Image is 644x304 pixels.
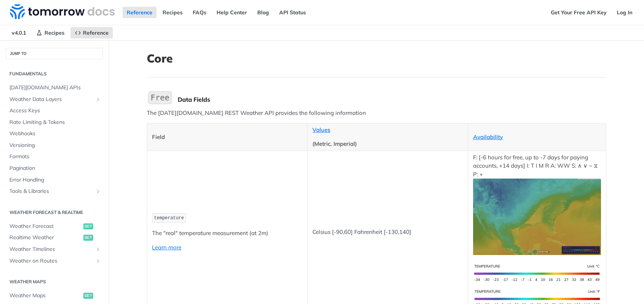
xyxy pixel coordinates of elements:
a: Realtime Weatherget [6,232,103,243]
span: Pagination [9,165,101,172]
img: Tomorrow.io Weather API Docs [10,4,115,19]
span: Webhooks [9,130,101,137]
a: Reference [123,7,157,18]
p: Celsius [-90,60] Fahrenheit [-130,140] [312,228,463,237]
p: (Metric, Imperial) [312,140,463,148]
h1: Core [147,52,606,65]
span: Weather Timelines [9,246,93,253]
a: Weather Mapsget [6,290,103,301]
a: Webhooks [6,128,103,139]
a: FAQs [189,7,211,18]
span: Access Keys [9,107,101,115]
a: Reference [71,27,113,38]
span: Expand image [473,269,601,276]
h2: Weather Forecast & realtime [6,209,103,216]
a: Learn more [152,244,181,251]
span: Recipes [45,29,65,36]
a: Versioning [6,140,103,151]
button: Show subpages for Weather Data Layers [95,96,101,102]
a: Rate Limiting & Tokens [6,117,103,128]
a: Access Keys [6,105,103,116]
a: Tools & LibrariesShow subpages for Tools & Libraries [6,186,103,197]
p: Field [152,133,303,142]
span: [DATE][DOMAIN_NAME] APIs [9,84,101,92]
span: get [83,235,93,241]
a: Recipes [158,7,187,18]
span: Weather Forecast [9,223,81,230]
button: Show subpages for Weather on Routes [95,258,101,264]
div: Data Fields [178,96,606,103]
button: Show subpages for Tools & Libraries [95,188,101,194]
span: Tools & Libraries [9,188,93,195]
button: Show subpages for Weather Timelines [95,246,101,252]
span: get [83,223,93,229]
span: Formats [9,153,101,160]
a: Log In [613,7,636,18]
a: Values [312,126,330,133]
a: Formats [6,151,103,162]
span: Reference [83,29,109,36]
h2: Fundamentals [6,70,103,77]
a: Get Your Free API Key [547,7,611,18]
span: Realtime Weather [9,234,81,241]
a: Weather Forecastget [6,221,103,232]
a: Help Center [212,7,251,18]
span: Expand image [473,213,601,220]
span: Weather Data Layers [9,96,93,103]
span: get [83,293,93,299]
span: Expand image [473,294,601,301]
button: JUMP TO [6,48,103,59]
p: The "real" temperature measurement (at 2m) [152,229,303,238]
span: Weather on Routes [9,257,93,265]
code: temperature [152,213,186,223]
a: Weather on RoutesShow subpages for Weather on Routes [6,255,103,267]
span: Error Handling [9,176,101,184]
p: F: [-6 hours for free, up to -7 days for paying accounts, +14 days] I: T I M R A: WW S: ∧ ∨ ~ ⧖ P: + [473,153,601,255]
span: Rate Limiting & Tokens [9,119,101,126]
a: Weather Data LayersShow subpages for Weather Data Layers [6,94,103,105]
a: Weather TimelinesShow subpages for Weather Timelines [6,244,103,255]
span: Versioning [9,142,101,149]
a: Blog [253,7,273,18]
a: API Status [275,7,310,18]
span: v4.0.1 [8,27,30,38]
a: Pagination [6,163,103,174]
a: Availability [473,133,503,141]
h2: Weather Maps [6,278,103,285]
a: Error Handling [6,174,103,186]
p: The [DATE][DOMAIN_NAME] REST Weather API provides the following information [147,109,606,118]
a: Recipes [32,27,69,38]
a: [DATE][DOMAIN_NAME] APIs [6,82,103,93]
span: Weather Maps [9,292,81,299]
